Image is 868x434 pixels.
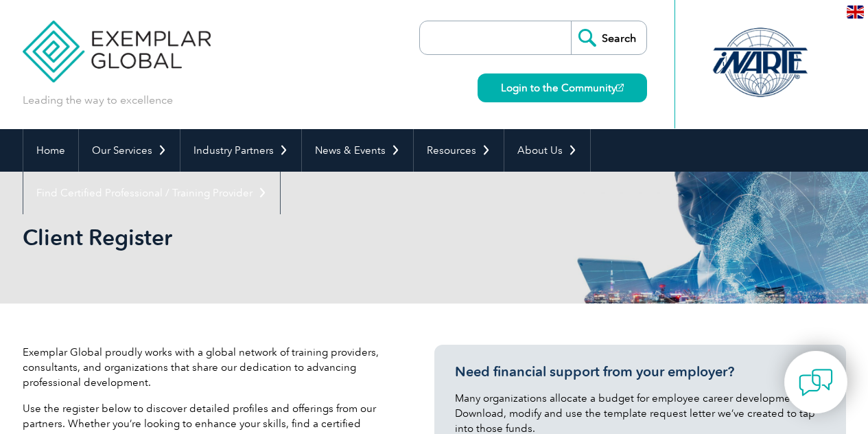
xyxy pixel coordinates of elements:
h2: Client Register [23,227,599,249]
img: en [847,5,864,19]
input: Search [571,21,646,54]
p: Exemplar Global proudly works with a global network of training providers, consultants, and organ... [23,345,393,390]
a: Find Certified Professional / Training Provider [23,172,280,214]
h3: Need financial support from your employer? [455,363,825,380]
a: Our Services [79,129,180,172]
img: contact-chat.png [799,365,833,400]
a: Home [23,129,78,172]
img: open_square.png [616,84,624,91]
p: Leading the way to excellence [23,93,173,108]
a: About Us [504,129,590,172]
a: Resources [414,129,504,172]
a: News & Events [302,129,413,172]
a: Industry Partners [180,129,301,172]
a: Login to the Community [478,73,647,102]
